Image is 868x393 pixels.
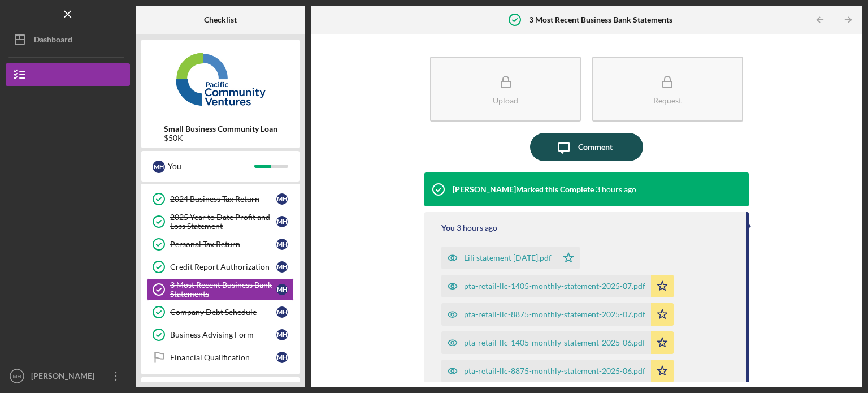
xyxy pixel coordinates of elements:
button: Lili statement [DATE].pdf [441,247,580,269]
div: M H [276,239,288,250]
a: Credit Report AuthorizationMH [147,256,294,278]
div: pta-retail-llc-8875-monthly-statement-2025-07.pdf [464,310,645,319]
div: [PERSON_NAME] Marked this Complete [453,185,594,194]
div: 2025 Year to Date Profit and Loss Statement [170,213,276,231]
div: You [441,223,455,232]
div: Credit Report Authorization [170,262,276,271]
a: Company Debt ScheduleMH [147,301,294,323]
div: Personal Tax Return [170,240,276,249]
button: pta-retail-llc-1405-monthly-statement-2025-06.pdf [441,331,674,354]
div: Financial Qualification [170,353,276,362]
a: Business Advising FormMH [147,323,294,346]
div: Dashboard [34,28,72,54]
b: Checklist [204,15,237,24]
img: Product logo [141,45,300,113]
div: pta-retail-llc-1405-monthly-statement-2025-06.pdf [464,338,645,347]
a: 2025 Year to Date Profit and Loss StatementMH [147,210,294,233]
b: Small Business Community Loan [164,124,277,133]
div: M H [153,161,165,173]
div: pta-retail-llc-1405-monthly-statement-2025-07.pdf [464,282,645,291]
a: 2024 Business Tax ReturnMH [147,188,294,210]
div: M H [276,216,288,227]
time: 2025-08-14 17:06 [596,185,636,194]
div: M H [276,306,288,318]
time: 2025-08-14 17:02 [457,223,497,232]
button: Comment [530,133,643,161]
div: Comment [578,133,613,161]
div: Business Advising Form [170,330,276,339]
div: M H [276,352,288,363]
div: Company Debt Schedule [170,308,276,317]
div: You [168,157,254,176]
b: 3 Most Recent Business Bank Statements [529,15,672,24]
div: M H [276,193,288,205]
div: Request [653,96,682,105]
div: pta-retail-llc-8875-monthly-statement-2025-06.pdf [464,366,645,375]
a: Personal Tax ReturnMH [147,233,294,256]
a: Financial QualificationMH [147,346,294,369]
div: 3 Most Recent Business Bank Statements [170,280,276,299]
div: M H [276,261,288,273]
button: MH[PERSON_NAME] [6,365,130,387]
div: M H [276,329,288,340]
button: Dashboard [6,28,130,51]
div: [PERSON_NAME] [28,365,102,390]
text: MH [13,373,21,379]
button: Upload [430,57,581,122]
div: Upload [493,96,518,105]
div: Lili statement [DATE].pdf [464,253,552,262]
button: Request [592,57,743,122]
button: pta-retail-llc-8875-monthly-statement-2025-07.pdf [441,303,674,326]
div: 2024 Business Tax Return [170,195,276,204]
div: M H [276,284,288,295]
a: 3 Most Recent Business Bank StatementsMH [147,278,294,301]
button: pta-retail-llc-8875-monthly-statement-2025-06.pdf [441,360,674,382]
button: pta-retail-llc-1405-monthly-statement-2025-07.pdf [441,275,674,297]
div: $50K [164,133,277,142]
